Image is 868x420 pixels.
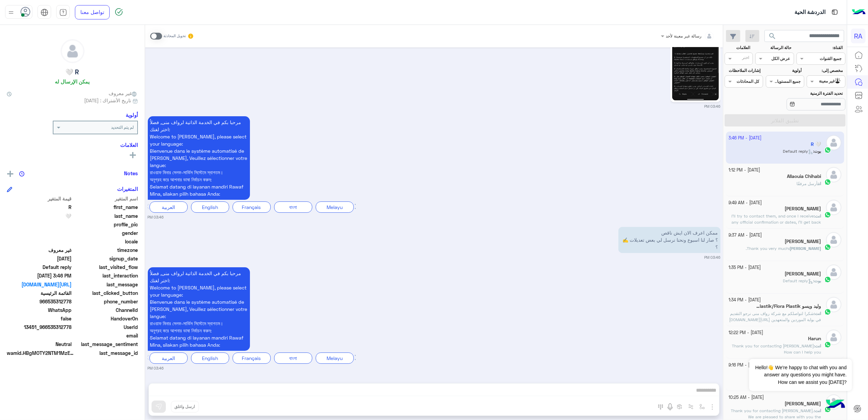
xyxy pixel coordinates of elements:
p: 9/10/2025, 3:46 PM [148,116,250,200]
span: gender [73,229,138,237]
p: الدردشة الحية [794,8,825,17]
label: تحديد الفترة الزمنية [767,90,843,96]
h5: وليد ويسو Çetin Plastik/Flora Plastik [756,303,821,309]
img: WhatsApp [824,309,831,315]
label: أولوية [767,67,802,74]
small: [DATE] - 12:22 PM [729,330,763,336]
span: I’ll try to contact them, and once I receive any official confirmation or dates, I’ll get back to... [731,213,821,231]
small: [DATE] - 1:12 PM [729,167,760,174]
img: tab [831,8,839,16]
h5: Harun [808,336,821,342]
img: defaultAdmin.png [826,200,841,215]
div: বাংলা [274,201,312,213]
div: বাংলা [274,352,312,364]
img: WhatsApp [824,179,831,185]
img: defaultAdmin.png [61,40,84,63]
label: العلامات [725,45,750,51]
img: defaultAdmin.png [826,330,841,345]
span: انت [815,311,821,316]
p: 9/10/2025, 3:46 PM [148,267,250,351]
h6: أولوية [126,112,138,118]
small: [DATE] - 1:35 PM [729,265,761,271]
h6: العلامات [7,142,138,148]
span: last_message_sentiment [73,341,138,348]
button: search [764,30,781,45]
label: القناة: [798,45,843,51]
b: : [814,408,821,413]
div: العربية [149,352,188,364]
small: 03:46 PM [705,255,721,260]
a: tab [56,5,70,19]
h5: Mohammed Anwar Maharban [785,239,821,244]
span: Thank you for contacting Rawaf Mina How can I help you [732,343,821,355]
img: defaultAdmin.png [826,265,841,280]
span: القائمة الرئيسية [7,289,72,297]
span: [PERSON_NAME] [790,246,821,251]
b: : [789,246,821,251]
span: null [7,332,72,339]
span: timezone [73,246,138,254]
span: تاريخ الأشتراك : [DATE] [84,97,131,104]
span: اسم المتغير [73,195,138,202]
span: قيمة المتغير [7,195,72,202]
b: : [814,213,821,219]
div: English [191,201,229,213]
small: [DATE] - 9:49 AM [729,200,762,206]
span: 2 [7,306,72,314]
span: Thank you very much. [746,246,789,251]
b: : [813,278,821,283]
span: last_message_id [76,349,138,357]
div: Français [233,201,271,213]
img: 1384641569754952.jpg [672,17,719,100]
span: انت [815,408,821,413]
span: email [73,332,138,339]
span: search [769,32,777,40]
a: [URL][DOMAIN_NAME] [7,281,72,288]
span: false [7,315,72,322]
img: spinner [115,8,123,16]
h5: R 🤍 [66,68,79,76]
b: : [814,311,821,316]
img: defaultAdmin.png [826,297,841,312]
img: WhatsApp [824,341,831,348]
span: 0 [7,341,72,348]
small: [DATE] - 10:25 AM [729,394,764,401]
div: Melayu [316,201,354,213]
b: لم يتم التحديد [111,125,134,130]
img: Logo [852,5,866,19]
h6: Notes [124,170,138,176]
span: 13451_966535312778 [7,324,72,331]
div: English [191,352,229,364]
span: locale [73,238,138,245]
span: signup_date [73,255,138,262]
img: WhatsApp [824,276,831,283]
span: انت [818,181,821,186]
h5: Dina [785,271,821,277]
span: رسالة غير معينة لأحد [666,33,702,39]
img: WhatsApp [824,211,831,218]
span: last_interaction [73,272,138,279]
span: R [7,204,72,211]
span: 2025-10-01T11:04:28.764Z [7,255,72,262]
label: إشارات الملاحظات [725,67,760,74]
span: last_name [73,212,138,220]
span: ChannelId [73,306,138,314]
button: تطبيق الفلاتر [725,114,846,126]
span: null [7,229,72,237]
span: phone_number [73,298,138,305]
div: RA [851,29,866,43]
small: [DATE] - 9:16 PM [729,362,761,369]
span: شكرا لتواصلكم مع شركة رواف منى نرجو التقديم في بوابة الموردين والمتعهدين https://haj.rawafmina.sa... [729,311,821,334]
img: profile [7,8,15,17]
span: Default reply [7,264,72,271]
small: 03:46 PM [148,365,164,371]
img: WhatsApp [824,244,831,251]
label: مخصص إلى: [808,67,843,74]
label: حالة الرسالة [756,45,791,51]
div: العربية [149,201,188,213]
img: tab [41,9,48,16]
img: hulul-logo.png [824,393,848,417]
p: 9/10/2025, 3:46 PM [618,227,721,253]
span: first_name [73,204,138,211]
img: defaultAdmin.png [826,232,841,247]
